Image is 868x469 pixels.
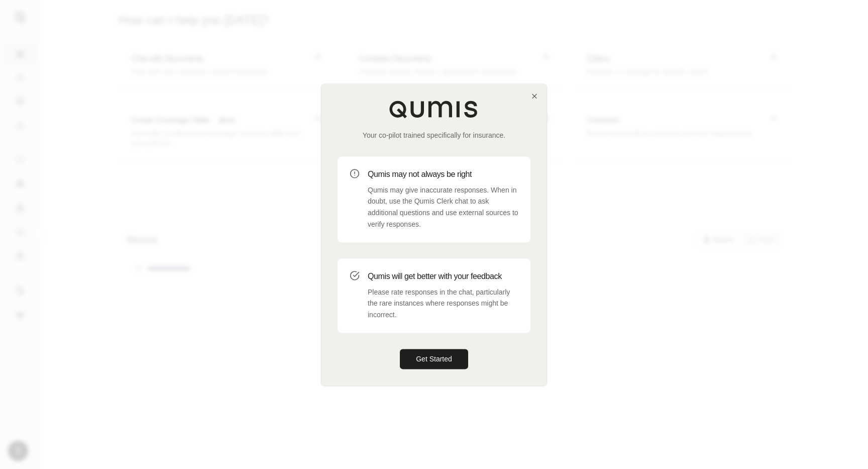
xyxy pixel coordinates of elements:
[338,130,530,140] p: Your co-pilot trained specifically for insurance.
[368,287,518,321] p: Please rate responses in the chat, particularly the rare instances where responses might be incor...
[368,184,518,230] p: Qumis may give inaccurate responses. When in doubt, use the Qumis Clerk chat to ask additional qu...
[368,168,518,180] h3: Qumis may not always be right
[368,270,518,283] h3: Qumis will get better with your feedback
[400,349,468,369] button: Get Started
[389,100,479,118] img: Qumis Logo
